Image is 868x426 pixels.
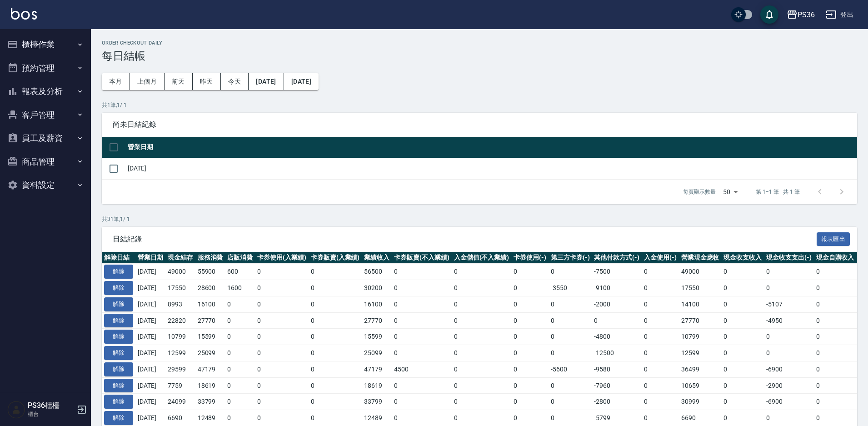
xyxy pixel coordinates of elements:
th: 現金結存 [165,252,195,264]
td: 1600 [225,280,255,296]
td: -12500 [592,345,642,361]
th: 卡券販賣(不入業績) [392,252,452,264]
td: 0 [392,329,452,345]
td: 0 [721,394,764,410]
th: 解除日結 [102,252,135,264]
td: 0 [814,377,857,394]
th: 現金自購收入 [814,252,857,264]
td: 0 [642,345,679,361]
td: 0 [814,345,857,361]
th: 營業日期 [135,252,165,264]
td: 0 [764,280,814,296]
td: 4500 [392,361,452,377]
td: 56500 [362,264,392,280]
td: [DATE] [135,361,165,377]
td: 0 [511,361,549,377]
td: 17550 [679,280,722,296]
td: 0 [764,329,814,345]
td: 0 [392,345,452,361]
td: 30999 [679,394,722,410]
td: 0 [511,280,549,296]
td: 33799 [195,394,225,410]
td: -7500 [592,264,642,280]
th: 現金收支支出(-) [764,252,814,264]
button: 上個月 [130,73,165,90]
th: 營業日期 [125,137,857,158]
th: 卡券使用(入業績) [255,252,309,264]
td: 0 [721,345,764,361]
button: 解除 [104,281,133,295]
td: [DATE] [135,345,165,361]
div: PS36 [798,9,815,20]
td: 0 [642,312,679,329]
button: [DATE] [284,73,319,90]
td: 15599 [195,329,225,345]
td: 0 [511,377,549,394]
td: 30200 [362,280,392,296]
td: 14100 [679,296,722,312]
td: 0 [721,296,764,312]
td: 29599 [165,361,195,377]
td: 27770 [195,312,225,329]
td: 0 [721,280,764,296]
td: 0 [764,264,814,280]
td: 27770 [679,312,722,329]
td: 0 [392,312,452,329]
td: 49000 [679,264,722,280]
th: 現金收支收入 [721,252,764,264]
th: 卡券使用(-) [511,252,549,264]
td: 25099 [195,345,225,361]
td: 0 [255,377,309,394]
td: 0 [255,394,309,410]
button: 解除 [104,314,133,328]
td: [DATE] [135,264,165,280]
h5: PS36櫃檯 [28,401,74,410]
td: 0 [642,264,679,280]
td: [DATE] [135,280,165,296]
button: 昨天 [193,73,221,90]
td: 0 [549,377,592,394]
td: 12599 [165,345,195,361]
td: 15599 [362,329,392,345]
td: 0 [452,280,512,296]
th: 卡券販賣(入業績) [309,252,362,264]
td: 47179 [362,361,392,377]
td: 16100 [195,296,225,312]
td: 0 [452,394,512,410]
td: 28600 [195,280,225,296]
td: 25099 [362,345,392,361]
th: 業績收入 [362,252,392,264]
h3: 每日結帳 [102,50,857,62]
p: 第 1–1 筆 共 1 筆 [756,188,800,196]
td: 10799 [165,329,195,345]
td: 0 [511,312,549,329]
td: 0 [642,361,679,377]
p: 櫃台 [28,410,74,418]
button: 報表及分析 [4,80,87,103]
td: 0 [255,361,309,377]
td: 0 [309,361,362,377]
td: -4950 [764,312,814,329]
td: 24099 [165,394,195,410]
p: 共 31 筆, 1 / 1 [102,215,857,223]
td: 33799 [362,394,392,410]
td: 0 [309,296,362,312]
button: 員工及薪資 [4,126,87,150]
td: 0 [549,264,592,280]
button: 解除 [104,330,133,344]
td: 0 [511,345,549,361]
td: 0 [225,296,255,312]
td: -9580 [592,361,642,377]
td: 0 [452,377,512,394]
td: 0 [642,394,679,410]
td: 0 [511,329,549,345]
td: 0 [392,280,452,296]
button: 解除 [104,379,133,393]
td: 0 [814,312,857,329]
img: Logo [11,8,37,20]
td: 0 [721,361,764,377]
span: 日結紀錄 [113,235,817,244]
td: 0 [255,329,309,345]
td: 0 [452,312,512,329]
button: 商品管理 [4,150,87,174]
